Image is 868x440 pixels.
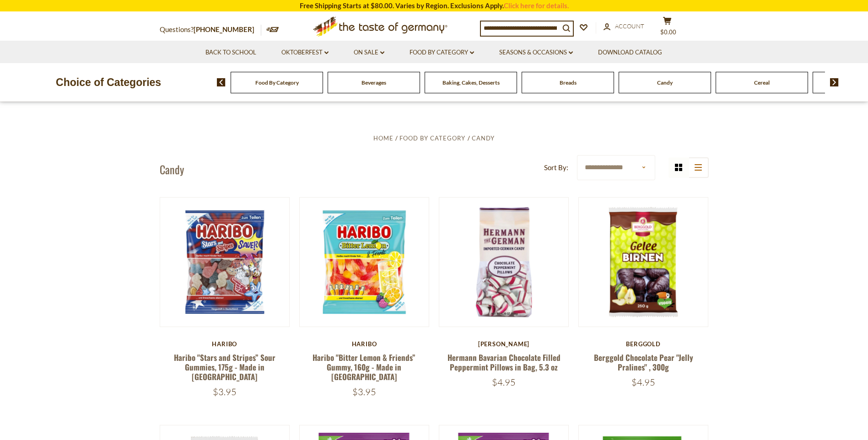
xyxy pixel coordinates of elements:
a: Back to School [205,48,256,58]
span: $3.95 [352,386,376,397]
img: Haribo "Stars and Stripes” Sour Gummies, 175g - Made in Germany [160,198,290,327]
a: Seasons & Occasions [499,48,573,58]
span: $4.95 [492,376,516,388]
span: Account [615,22,644,30]
div: [PERSON_NAME] [439,340,569,348]
a: Account [604,21,644,32]
a: Click here for details. [504,1,569,10]
a: Candy [472,134,495,142]
img: Hermann Bavarian Chocolate Filled Peppermint Pillows in Bag, 5.3 oz [439,198,569,327]
img: next arrow [830,78,839,86]
div: Haribo [160,340,290,348]
label: Sort By: [544,162,568,173]
a: On Sale [354,48,384,58]
a: Download Catalog [598,48,662,58]
a: Candy [657,79,673,86]
a: [PHONE_NUMBER] [194,25,254,33]
a: Breads [560,79,577,86]
a: Berggold Chocolate Pear "Jelly Pralines" , 300g [594,352,693,373]
img: previous arrow [217,78,226,86]
div: Berggold [578,340,709,348]
a: Cereal [754,79,770,86]
a: Oktoberfest [281,48,329,58]
div: Haribo [299,340,430,348]
a: Hermann Bavarian Chocolate Filled Peppermint Pillows in Bag, 5.3 oz [447,352,561,373]
span: $3.95 [213,386,237,397]
span: $0.00 [660,28,676,36]
a: Food By Category [255,79,299,86]
button: $0.00 [654,16,681,39]
p: Questions? [160,24,261,36]
a: Beverages [361,79,386,86]
img: Berggold Chocolate Pear "Jelly Pralines" , 300g [579,198,708,327]
img: Haribo "Bitter Lemon & Friends” Gummy, 160g - Made in Germany [300,198,429,327]
a: Haribo "Bitter Lemon & Friends” Gummy, 160g - Made in [GEOGRAPHIC_DATA] [313,352,415,383]
a: Baking, Cakes, Desserts [442,79,500,86]
span: $4.95 [631,376,655,388]
a: Food By Category [399,134,465,142]
a: Food By Category [410,48,474,58]
h1: Candy [160,162,184,176]
a: Haribo "Stars and Stripes” Sour Gummies, 175g - Made in [GEOGRAPHIC_DATA] [174,352,275,383]
a: Home [373,134,394,142]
